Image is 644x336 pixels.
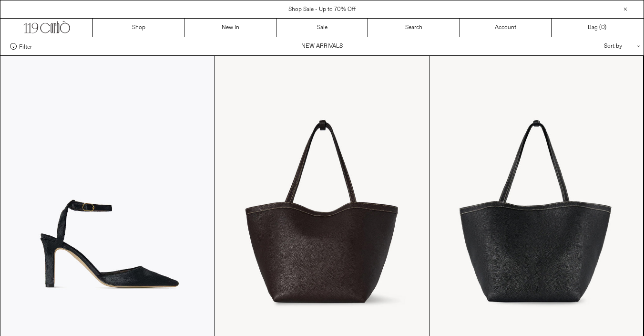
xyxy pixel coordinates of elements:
[288,6,356,13] a: Shop Sale - Up to 70% Off
[601,24,604,31] span: 0
[548,37,634,55] div: Sort by
[93,19,184,37] a: Shop
[368,19,460,37] a: Search
[601,23,606,32] span: )
[460,19,552,37] a: Account
[184,19,276,37] a: New In
[552,19,643,37] a: Bag ()
[276,19,368,37] a: Sale
[19,43,32,50] span: Filter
